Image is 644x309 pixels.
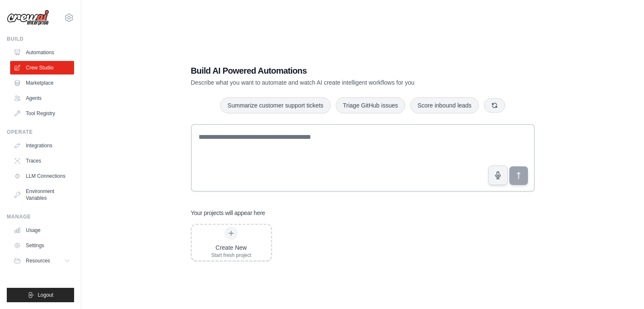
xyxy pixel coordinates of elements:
[10,169,74,183] a: LLM Connections
[484,98,505,113] button: Get new suggestions
[10,239,74,252] a: Settings
[488,166,508,185] button: Click to speak your automation idea
[10,46,74,59] a: Automations
[10,91,74,105] a: Agents
[10,107,74,120] a: Tool Registry
[38,292,53,298] span: Logout
[7,288,74,302] button: Logout
[10,185,74,205] a: Environment Variables
[7,129,74,135] div: Operate
[7,213,74,220] div: Manage
[410,97,479,113] button: Score inbound leads
[191,209,265,217] h3: Your projects will appear here
[26,257,50,264] span: Resources
[7,10,49,26] img: Logo
[336,97,405,113] button: Triage GitHub issues
[10,154,74,168] a: Traces
[10,61,74,74] a: Crew Studio
[211,243,252,252] div: Create New
[191,78,475,87] p: Describe what you want to automate and watch AI create intelligent workflows for you
[211,252,252,259] div: Start fresh project
[191,65,475,77] h1: Build AI Powered Automations
[7,36,74,42] div: Build
[10,254,74,268] button: Resources
[10,139,74,152] a: Integrations
[220,97,330,113] button: Summarize customer support tickets
[10,76,74,90] a: Marketplace
[10,223,74,237] a: Usage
